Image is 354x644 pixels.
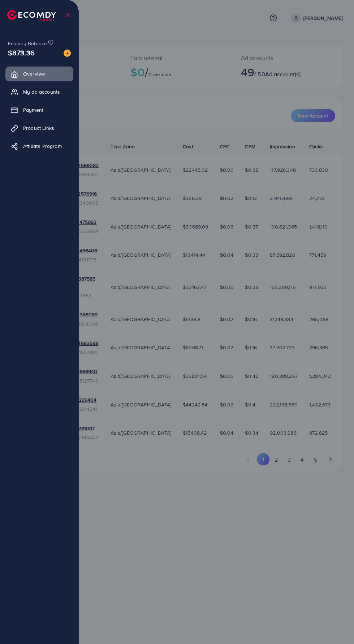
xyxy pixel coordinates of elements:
span: Ecomdy Balance [8,40,47,47]
a: Product Links [5,121,73,135]
iframe: Chat [323,611,349,639]
span: Affiliate Program [23,142,62,150]
a: Affiliate Program [5,139,73,153]
img: image [64,50,71,57]
span: Product Links [23,124,54,132]
a: My ad accounts [5,85,73,99]
a: Payment [5,103,73,117]
span: Payment [23,106,43,114]
img: logo [7,10,56,21]
span: Overview [23,70,45,77]
span: $873.36 [8,47,35,58]
span: My ad accounts [23,88,60,95]
a: Overview [5,67,73,81]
